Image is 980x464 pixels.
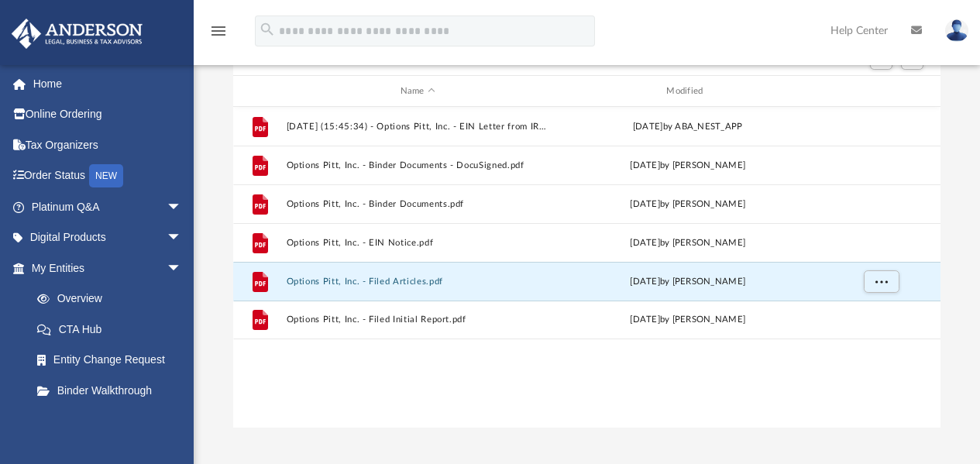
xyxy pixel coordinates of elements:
div: [DATE] by [PERSON_NAME] [556,198,820,211]
div: NEW [89,164,123,187]
a: My Blueprint [22,406,198,437]
button: [DATE] (15:45:34) - Options Pitt, Inc. - EIN Letter from IRS.pdf [286,122,549,132]
a: Online Ordering [11,99,205,130]
div: Modified [555,84,819,98]
span: arrow_drop_down [167,191,198,223]
a: Tax Organizers [11,129,205,160]
button: Options Pitt, Inc. - EIN Notice.pdf [286,238,549,248]
button: Options Pitt, Inc. - Filed Initial Report.pdf [286,315,549,325]
span: [DATE] [633,122,663,131]
a: My Entitiesarrow_drop_down [11,253,205,284]
div: [DATE] by [PERSON_NAME] [556,275,820,289]
button: Options Pitt, Inc. - Binder Documents - DocuSigned.pdf [286,160,549,170]
button: Options Pitt, Inc. - Filed Articles.pdf [286,277,549,287]
img: Anderson Advisors Platinum Portal [7,19,147,49]
a: Order StatusNEW [11,160,205,192]
div: id [826,84,934,98]
a: Digital Productsarrow_drop_down [11,222,205,253]
div: [DATE] by [PERSON_NAME] [556,159,820,173]
img: User Pic [945,19,968,42]
button: Options Pitt, Inc. - Binder Documents.pdf [286,199,549,209]
div: Name [285,84,548,98]
button: More options [863,270,899,294]
i: menu [209,22,228,40]
a: Binder Walkthrough [22,375,205,406]
div: [DATE] by [PERSON_NAME] [556,313,820,327]
div: by ABA_NEST_APP [556,120,820,134]
a: menu [209,29,228,40]
div: grid [233,107,941,428]
a: Home [11,68,205,99]
a: CTA Hub [22,314,205,345]
i: search [259,21,276,38]
a: Platinum Q&Aarrow_drop_down [11,191,205,222]
div: [DATE] by [PERSON_NAME] [556,236,820,250]
span: arrow_drop_down [167,253,198,284]
div: id [240,84,279,98]
a: Overview [22,284,205,314]
span: arrow_drop_down [167,222,198,254]
a: Entity Change Request [22,345,205,376]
